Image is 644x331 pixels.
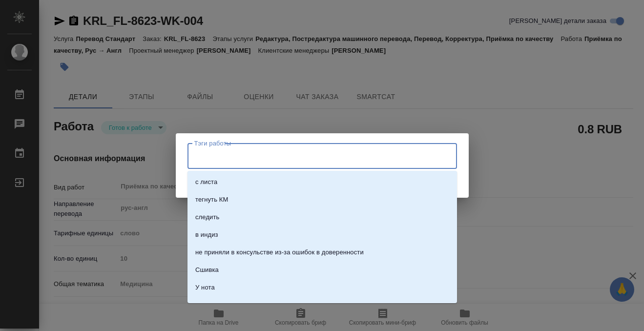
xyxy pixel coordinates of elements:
p: У нота [195,283,215,292]
p: сшивка [195,300,217,310]
p: в индиз [195,230,218,240]
p: с листа [195,177,217,187]
p: Сшивка [195,265,219,275]
p: не приняли в консульстве из-за ошибок в доверенности [195,248,364,257]
p: следить [195,212,219,222]
p: тегнуть КМ [195,195,228,205]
